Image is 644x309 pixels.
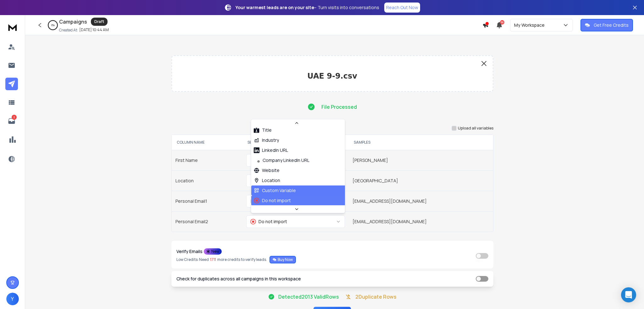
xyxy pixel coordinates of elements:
div: Open Intercom Messenger [621,287,636,302]
p: Verify Emails [176,249,203,254]
h1: Campaigns [59,18,87,25]
span: Y [6,293,19,305]
div: First Name [250,157,280,163]
div: Company LinkedIn URL [254,157,309,163]
p: – Turn visits into conversations [236,4,379,11]
p: [DATE] 10:44 AM [79,27,109,32]
th: COLUMN NAME [172,135,243,150]
p: Reach Out Now [386,4,418,11]
p: 2 [12,115,17,120]
p: 2 Duplicate Rows [355,293,397,301]
label: Upload all variables [458,126,493,131]
td: [EMAIL_ADDRESS][DOMAIN_NAME] [349,211,493,232]
td: Location [172,170,243,191]
td: First Name [172,150,243,170]
th: SAMPLES [349,135,493,150]
div: LinkedIn URL [254,147,288,153]
td: Personal Email1 [172,191,243,211]
label: Check for duplicates across all campaigns in this workspace [176,277,301,281]
td: [PERSON_NAME] [349,150,493,170]
p: 0 % [51,23,55,27]
div: New [204,248,222,255]
p: Detected 2013 Valid Rows [278,293,339,301]
div: Do not import [254,197,291,204]
span: 1711 [210,257,216,262]
p: Get Free Credits [594,22,629,28]
div: Title [254,127,272,133]
p: UAE 9-9.csv [177,71,488,81]
p: File Processed [321,103,357,111]
td: [GEOGRAPHIC_DATA] [349,170,493,191]
td: [EMAIL_ADDRESS][DOMAIN_NAME] [349,191,493,211]
img: logo [6,21,19,33]
td: Personal Email2 [172,211,243,232]
strong: Your warmest leads are on your site [236,4,314,10]
p: Low Credits: Need more credits to verify leads. [176,256,296,263]
div: Email [250,198,269,204]
div: Location [254,177,280,184]
div: Location [250,178,277,184]
p: Created At: [59,28,78,33]
div: Industry [254,137,279,143]
div: Website [254,167,280,174]
div: Do not import [250,218,287,225]
button: Buy Now [269,256,296,263]
span: 50 [500,20,504,25]
div: Custom Variable [254,187,296,194]
div: Draft [91,18,108,26]
th: SELECT TYPE [242,135,348,150]
p: My Workspace [514,22,547,28]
